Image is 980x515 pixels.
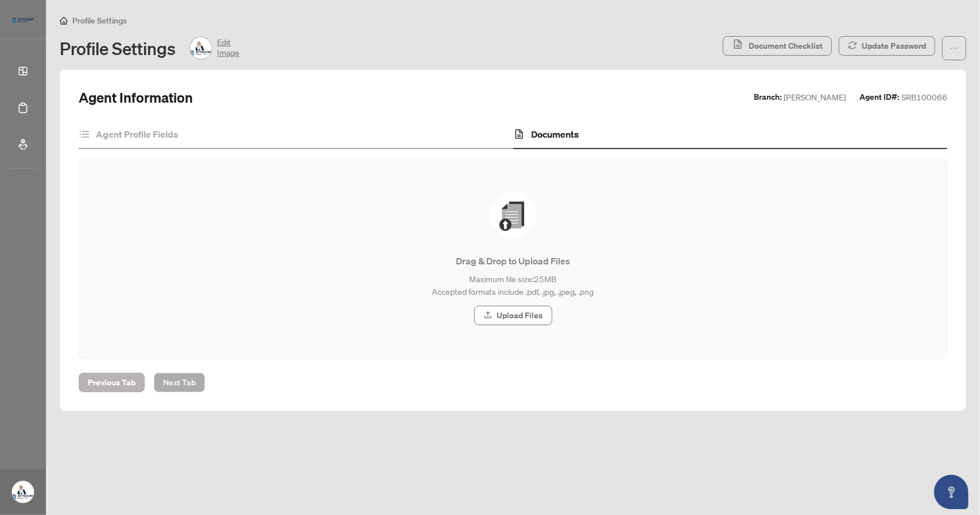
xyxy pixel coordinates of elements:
img: logo [9,14,37,26]
p: Maximum file size: 25 MB Accepted formats include .pdf, .jpg, .jpeg, .png [102,272,924,298]
label: Branch: [754,91,781,104]
button: Upload Files [474,306,552,325]
img: File Upload [490,192,536,238]
h2: Agent Information [79,88,193,107]
h4: Documents [531,127,579,141]
span: SRB100066 [901,91,947,104]
button: Open asap [934,475,969,509]
img: Profile Icon [12,481,34,503]
button: Update Password [839,36,935,56]
label: Agent ID#: [859,91,899,104]
div: Profile Settings [60,37,239,60]
button: Previous Tab [79,373,145,392]
p: Drag & Drop to Upload Files [102,254,924,268]
button: Document Checklist [723,36,832,56]
span: Document Checklist [749,37,823,55]
span: Profile Settings [72,15,127,26]
span: Update Password [862,37,926,55]
span: ellipsis [950,44,958,52]
span: Upload Files [497,306,543,325]
span: Previous Tab [88,373,135,392]
button: Next Tab [154,373,205,392]
span: File UploadDrag & Drop to Upload FilesMaximum file size:25MBAccepted formats include .pdf, .jpg, ... [93,173,933,345]
span: Edit Image [217,37,239,60]
span: [PERSON_NAME] [784,91,846,104]
img: Profile Icon [190,37,212,59]
span: home [60,17,68,25]
h4: Agent Profile Fields [96,127,178,141]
